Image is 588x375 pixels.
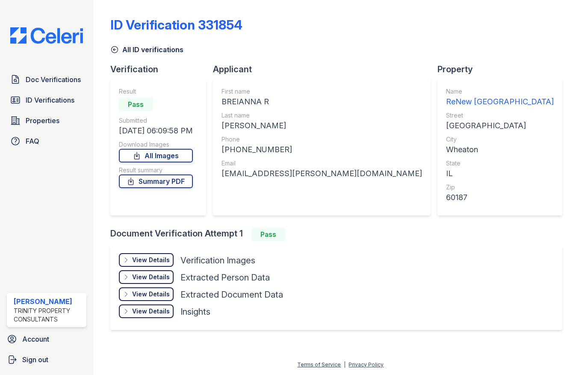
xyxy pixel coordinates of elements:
div: Pass [119,97,153,111]
div: Download Images [119,140,193,149]
span: Properties [26,115,59,126]
div: Name [446,87,554,96]
div: ID Verification 331854 [110,17,242,32]
a: Doc Verifications [7,71,86,88]
div: Pass [251,227,286,241]
div: State [446,159,554,168]
div: [PERSON_NAME] [222,120,422,132]
span: FAQ [26,136,39,146]
div: Zip [446,183,554,192]
span: Account [22,334,49,344]
div: Street [446,111,554,120]
a: All Images [119,149,193,162]
div: ReNew [GEOGRAPHIC_DATA] [446,96,554,108]
div: Applicant [213,63,437,75]
div: Property [437,63,569,75]
div: 60187 [446,192,554,204]
div: City [446,135,554,144]
a: Properties [7,112,86,129]
img: CE_Logo_Blue-a8612792a0a2168367f1c8372b55b34899dd931a85d93a1a3d3e32e68fde9ad4.png [3,27,90,44]
div: View Details [132,273,170,281]
div: Result summary [119,166,193,174]
a: Privacy Policy [349,361,384,368]
div: Extracted Person Data [180,272,270,283]
div: | [344,361,346,368]
a: Account [3,331,90,348]
div: Extracted Document Data [180,289,283,301]
div: Insights [180,306,210,318]
div: BREIANNA R [222,96,422,108]
div: [GEOGRAPHIC_DATA] [446,120,554,132]
div: [EMAIL_ADDRESS][PERSON_NAME][DOMAIN_NAME] [222,168,422,180]
div: [DATE] 06:09:58 PM [119,125,193,137]
div: Last name [222,111,422,120]
div: View Details [132,307,170,316]
a: Summary PDF [119,174,193,188]
div: Document Verification Attempt 1 [110,227,569,241]
a: ID Verifications [7,92,86,109]
div: [PERSON_NAME] [14,296,83,307]
div: Verification Images [180,254,255,266]
div: Verification [110,63,213,75]
div: Phone [222,135,422,144]
a: Sign out [3,351,90,368]
div: View Details [132,256,170,264]
div: [PHONE_NUMBER] [222,144,422,156]
iframe: chat widget [552,341,579,366]
a: Name ReNew [GEOGRAPHIC_DATA] [446,87,554,108]
div: Email [222,159,422,168]
div: Wheaton [446,144,554,156]
a: FAQ [7,133,86,150]
div: First name [222,87,422,96]
span: Doc Verifications [26,74,81,85]
div: View Details [132,290,170,298]
div: IL [446,168,554,180]
div: Trinity Property Consultants [14,307,83,324]
span: Sign out [22,354,48,365]
div: Result [119,87,193,96]
a: Terms of Service [297,361,341,368]
div: Submitted [119,116,193,125]
a: All ID verifications [110,44,183,55]
span: ID Verifications [26,95,74,105]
